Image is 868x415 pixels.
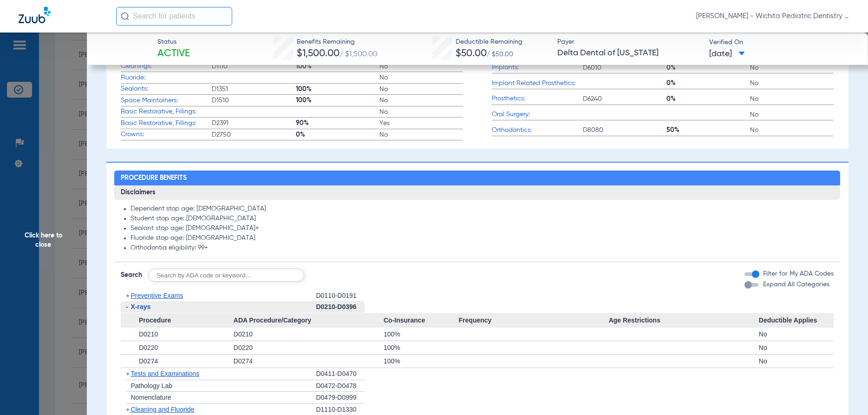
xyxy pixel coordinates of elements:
[121,270,142,280] span: Search
[759,355,834,368] div: No
[456,37,522,47] span: Deductible Remaining
[759,328,834,341] div: No
[384,313,459,328] span: Co-Insurance
[212,85,295,94] span: D1351
[121,61,212,71] span: Cleanings:
[609,313,759,328] span: Age Restrictions
[492,94,583,104] span: Prosthetics:
[666,125,750,135] span: 50%
[296,85,379,94] span: 100%
[148,269,304,282] input: Search by ADA code or keyword…
[126,406,130,413] span: +
[379,119,463,128] span: Yes
[121,313,233,328] span: Procedure
[296,62,379,71] span: 100%
[696,12,849,21] span: [PERSON_NAME] - Wichita Pediatric Dentistry [GEOGRAPHIC_DATA]
[131,205,834,213] li: Dependent stop age: [DEMOGRAPHIC_DATA]
[157,47,190,60] span: Active
[296,130,379,139] span: 0%
[379,96,463,105] span: No
[114,185,840,200] h3: Disclaimers
[139,330,158,338] span: D0210
[379,107,463,117] span: No
[121,12,129,20] img: Search Icon
[492,79,583,88] span: Implant Related Prosthetics:
[822,370,868,415] iframe: Chat Widget
[234,313,384,328] span: ADA Procedure/Category
[492,110,583,119] span: Oral Surgery:
[234,341,384,354] div: D0220
[19,7,51,23] img: Zuub Logo
[121,96,212,105] span: Space Maintainers:
[666,79,750,88] span: 0%
[131,394,171,401] span: Nomenclature
[316,301,365,313] div: D0210-D0396
[316,392,365,404] div: D0479-D0999
[234,328,384,341] div: D0210
[297,49,339,59] span: $1,500.00
[131,303,150,310] span: X-rays
[583,125,666,135] span: D8080
[114,171,840,185] h2: Procedure Benefits
[234,355,384,368] div: D0274
[212,130,295,139] span: D2750
[384,355,459,368] div: 100%
[126,303,128,310] span: -
[131,234,834,243] li: Fluoride stop age: [DEMOGRAPHIC_DATA]
[131,382,172,389] span: Pathology Lab
[459,313,609,328] span: Frequency
[212,96,295,105] span: D1510
[126,370,130,377] span: +
[121,107,212,117] span: Basic Restorative, Fillings:
[131,292,183,299] span: Preventive Exams
[557,37,701,47] span: Payer
[339,51,378,58] span: / $1,500.00
[379,130,463,139] span: No
[316,368,365,380] div: D0411-D0470
[121,130,212,139] span: Crowns:
[761,269,834,279] label: Filter for My ADA Codes
[666,94,750,104] span: 0%
[492,63,583,72] span: Implants:
[121,119,212,128] span: Basic Restorative, Fillings:
[750,125,834,135] span: No
[666,63,750,72] span: 0%
[492,125,583,135] span: Orthodontics:
[131,244,834,252] li: Orthodontia eligibility: 99+
[763,281,829,288] span: Expand All Categories
[759,341,834,354] div: No
[709,48,745,60] span: [DATE]
[296,119,379,128] span: 90%
[139,344,158,351] span: D0220
[131,370,199,377] span: Tests and Examinations
[296,96,379,105] span: 100%
[139,357,158,365] span: D0274
[583,94,666,104] span: D6240
[583,63,666,72] span: D6010
[384,328,459,341] div: 100%
[212,119,295,128] span: D2391
[316,290,365,302] div: D0110-D0191
[750,79,834,88] span: No
[121,73,212,83] span: Fluoride:
[750,110,834,119] span: No
[131,406,194,413] span: Cleaning and Fluoride
[116,7,232,26] input: Search for patients
[379,62,463,71] span: No
[379,73,463,82] span: No
[487,51,513,58] span: / $50.00
[121,84,212,94] span: Sealants:
[131,215,834,223] li: Student stop age: [DEMOGRAPHIC_DATA]
[157,37,190,47] span: Status
[759,313,834,328] span: Deductible Applies
[384,341,459,354] div: 100%
[316,380,365,392] div: D0472-D0478
[709,38,853,47] span: Verified On
[297,37,378,47] span: Benefits Remaining
[750,63,834,72] span: No
[212,62,295,71] span: D1110
[126,292,130,299] span: +
[750,94,834,104] span: No
[131,224,834,233] li: Sealant stop age: [DEMOGRAPHIC_DATA]+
